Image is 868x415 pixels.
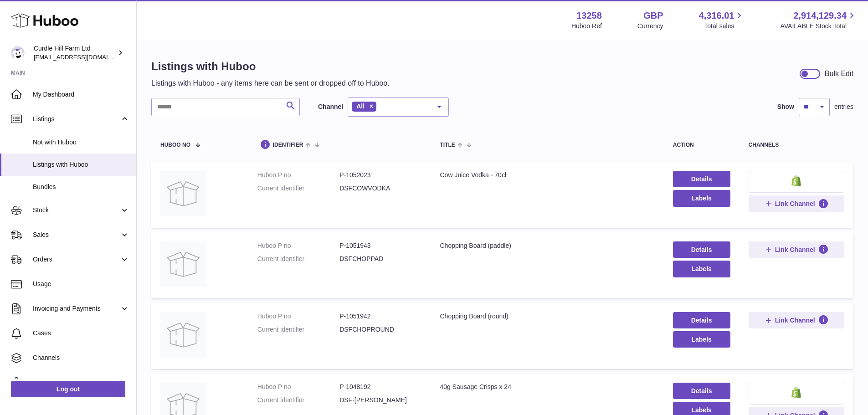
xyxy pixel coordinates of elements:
[257,241,339,250] dt: Huboo P no
[33,115,120,123] span: Listings
[33,138,129,147] span: Not with Huboo
[160,312,206,358] img: Chopping Board (round)
[33,160,129,169] span: Listings with Huboo
[33,280,129,288] span: Usage
[749,195,844,212] button: Link Channel
[257,325,339,334] dt: Current identifier
[318,102,343,111] label: Channel
[571,22,602,31] div: Huboo Ref
[339,255,421,263] dd: DSFCHOPPAD
[257,184,339,193] dt: Current identifier
[33,90,129,99] span: My Dashboard
[673,190,730,206] button: Labels
[673,331,730,348] button: Labels
[339,312,421,321] dd: P-1051942
[339,383,421,391] dd: P-1048192
[160,241,206,287] img: Chopping Board (paddle)
[440,241,654,250] div: Chopping Board (paddle)
[257,396,339,405] dt: Current identifier
[356,102,365,110] span: All
[34,44,116,61] div: Curdle Hill Farm Ltd
[834,102,853,111] span: entries
[257,255,339,263] dt: Current identifier
[440,312,654,321] div: Chopping Board (round)
[576,10,602,22] strong: 13258
[673,312,730,328] a: Details
[637,22,663,31] div: Currency
[11,46,25,60] img: internalAdmin-13258@internal.huboo.com
[339,325,421,334] dd: DSFCHOPROUND
[749,312,844,328] button: Link Channel
[699,10,734,22] span: 4,316.01
[440,142,455,148] span: title
[33,255,120,264] span: Orders
[775,200,815,208] span: Link Channel
[775,246,815,254] span: Link Channel
[33,206,120,215] span: Stock
[749,241,844,258] button: Link Channel
[643,10,663,22] strong: GBP
[33,231,120,239] span: Sales
[749,142,844,148] div: channels
[793,10,847,22] span: 2,914,129.34
[11,381,125,397] a: Log out
[440,383,654,391] div: 40g Sausage Crisps x 24
[780,22,857,31] span: AVAILABLE Stock Total
[273,142,303,148] span: identifier
[257,312,339,321] dt: Huboo P no
[777,102,794,111] label: Show
[775,316,815,324] span: Link Channel
[34,53,134,61] span: [EMAIL_ADDRESS][DOMAIN_NAME]
[673,383,730,399] a: Details
[673,241,730,258] a: Details
[673,171,730,187] a: Details
[791,387,801,398] img: shopify-small.png
[673,261,730,277] button: Labels
[160,142,190,148] span: Huboo no
[33,304,120,313] span: Invoicing and Payments
[33,329,129,338] span: Cases
[160,171,206,216] img: Cow Juice Vodka - 70cl
[339,241,421,250] dd: P-1051943
[339,171,421,179] dd: P-1052023
[33,183,129,191] span: Bundles
[151,78,390,88] p: Listings with Huboo - any items here can be sent or dropped off to Huboo.
[673,142,730,148] div: action
[339,184,421,193] dd: DSFCOWVODKA
[780,10,857,31] a: 2,914,129.34 AVAILABLE Stock Total
[791,175,801,186] img: shopify-small.png
[704,22,745,31] span: Total sales
[257,171,339,179] dt: Huboo P no
[257,383,339,391] dt: Huboo P no
[339,396,421,405] dd: DSF-[PERSON_NAME]
[440,171,654,179] div: Cow Juice Vodka - 70cl
[825,69,853,79] div: Bulk Edit
[699,10,745,31] a: 4,316.01 Total sales
[33,378,129,387] span: Settings
[33,354,129,362] span: Channels
[151,59,390,74] h1: Listings with Huboo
